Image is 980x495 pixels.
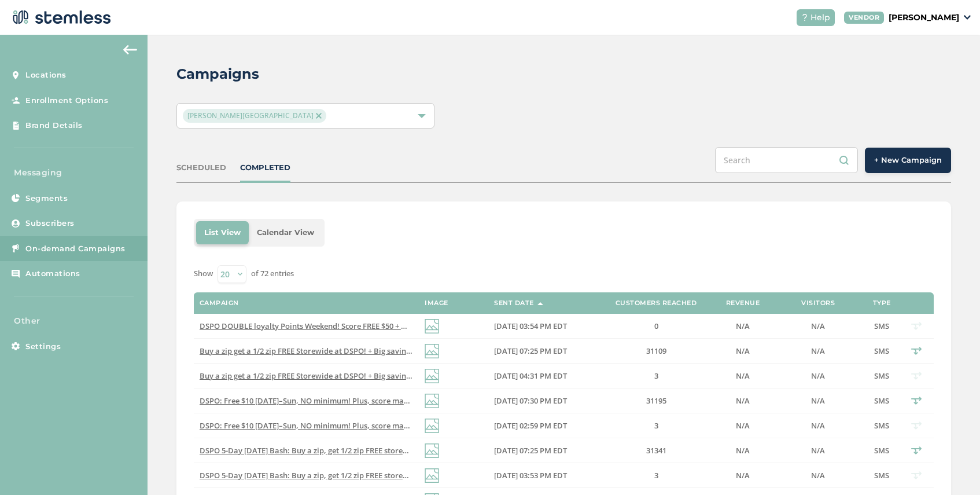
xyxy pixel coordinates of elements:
[494,346,567,356] span: [DATE] 07:25 PM EDT
[646,395,666,406] span: 31195
[646,445,666,456] span: 31341
[176,162,226,174] div: SCHEDULED
[123,45,137,54] img: icon-arrow-back-accent-c549486e.svg
[736,445,750,456] span: N/A
[964,15,971,20] img: icon_down-arrow-small-66adaf34.svg
[778,371,859,381] label: N/A
[494,321,592,331] label: 09/17/2025 03:54 PM EDT
[811,420,825,431] span: N/A
[9,6,111,29] img: logo-dark-0685b13c.svg
[646,346,666,356] span: 31109
[604,371,708,381] label: 3
[604,446,708,456] label: 31341
[736,371,750,381] span: N/A
[873,299,891,307] label: Type
[720,446,766,456] label: N/A
[720,321,766,331] label: N/A
[25,120,83,131] span: Brand Details
[494,371,567,381] span: [DATE] 04:31 PM EDT
[811,346,825,356] span: N/A
[425,369,439,383] img: icon-img-d887fa0c.svg
[196,221,249,244] li: List View
[870,471,893,481] label: SMS
[889,12,959,24] p: [PERSON_NAME]
[494,471,592,481] label: 08/27/2025 03:53 PM EDT
[25,95,108,107] span: Enrollment Options
[844,12,884,24] div: VENDOR
[494,321,567,331] span: [DATE] 03:54 PM EDT
[736,420,750,431] span: N/A
[874,371,889,381] span: SMS
[720,346,766,356] label: N/A
[654,321,658,331] span: 0
[200,321,664,331] span: DSPO DOUBLE loyalty Points Weekend! Score FREE $50 + massive savings on top brands Thu–Sun! Dont ...
[604,396,708,406] label: 31195
[25,69,67,81] span: Locations
[778,321,859,331] label: N/A
[801,299,835,307] label: Visitors
[736,321,750,331] span: N/A
[874,420,889,431] span: SMS
[494,299,534,307] label: Sent Date
[715,147,858,173] input: Search
[494,470,567,481] span: [DATE] 03:53 PM EDT
[865,148,951,173] button: + New Campaign
[654,371,658,381] span: 3
[778,346,859,356] label: N/A
[870,346,893,356] label: SMS
[200,321,413,331] label: DSPO DOUBLE loyalty Points Weekend! Score FREE $50 + massive savings on top brands Thu–Sun! Dont ...
[870,321,893,331] label: SMS
[874,155,942,166] span: + New Campaign
[874,321,889,331] span: SMS
[616,299,697,307] label: Customers Reached
[494,446,592,456] label: 08/27/2025 07:25 PM EDT
[494,421,592,431] label: 09/04/2025 02:59 PM EDT
[425,419,439,433] img: icon-img-d887fa0c.svg
[811,395,825,406] span: N/A
[200,446,413,456] label: DSPO 5-Day Labor Day Bash: Buy a zip, get 1/2 zip FREE storewide + 40% off top 15 brands. Click l...
[874,470,889,481] span: SMS
[811,445,825,456] span: N/A
[811,371,825,381] span: N/A
[25,341,61,353] span: Settings
[810,12,830,24] span: Help
[874,445,889,456] span: SMS
[200,396,413,406] label: DSPO: Free $10 this Fri–Sun, NO minimum! Plus, score massive savings on top brands all weekend lo...
[425,443,439,458] img: icon-img-d887fa0c.svg
[25,268,80,280] span: Automations
[251,268,294,280] label: of 72 entries
[200,395,638,406] span: DSPO: Free $10 [DATE]–Sun, NO minimum! Plus, score massive savings on top brands all weekend long...
[240,162,290,174] div: COMPLETED
[425,319,439,333] img: icon-img-d887fa0c.svg
[25,218,75,229] span: Subscribers
[494,445,567,456] span: [DATE] 07:25 PM EDT
[604,346,708,356] label: 31109
[801,14,808,21] img: icon-help-white-03924b79.svg
[778,421,859,431] label: N/A
[200,420,638,431] span: DSPO: Free $10 [DATE]–Sun, NO minimum! Plus, score massive savings on top brands all weekend long...
[870,396,893,406] label: SMS
[316,113,322,119] img: icon-close-accent-8a337256.svg
[736,470,750,481] span: N/A
[720,421,766,431] label: N/A
[811,470,825,481] span: N/A
[183,109,326,123] span: [PERSON_NAME][GEOGRAPHIC_DATA]
[537,302,543,305] img: icon-sort-1e1d7615.svg
[494,420,567,431] span: [DATE] 02:59 PM EDT
[494,346,592,356] label: 09/10/2025 07:25 PM EDT
[200,371,413,381] label: Buy a zip get a 1/2 zip FREE Storewide at DSPO! + Big savings on top brands Thu-Sun! Tap link for...
[736,395,750,406] span: N/A
[25,193,68,204] span: Segments
[736,346,750,356] span: N/A
[874,346,889,356] span: SMS
[604,321,708,331] label: 0
[200,471,413,481] label: DSPO 5-Day Labor Day Bash: Buy a zip, get 1/2 zip FREE storewide + 40% off top 15 brands. Click l...
[494,396,592,406] label: 09/04/2025 07:30 PM EDT
[922,439,980,495] iframe: Chat Widget
[778,471,859,481] label: N/A
[200,346,640,356] span: Buy a zip get a 1/2 zip FREE Storewide at DSPO! + Big savings on top brands Thu-Sun! Tap link for...
[720,471,766,481] label: N/A
[425,299,448,307] label: Image
[870,446,893,456] label: SMS
[778,446,859,456] label: N/A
